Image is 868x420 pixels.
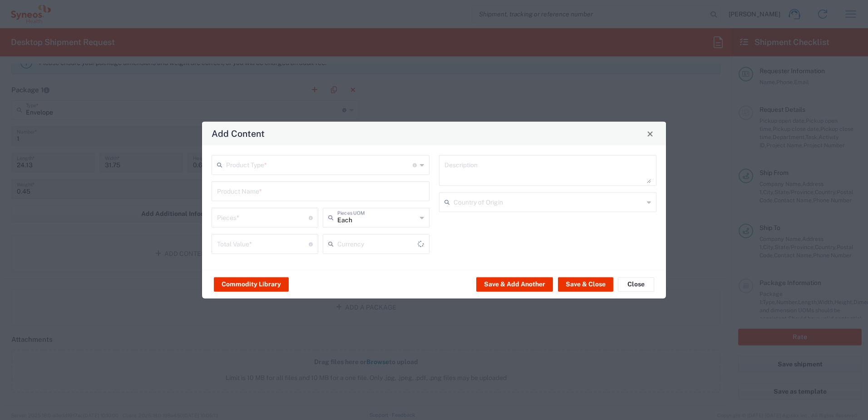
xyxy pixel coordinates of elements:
button: Close [618,277,654,291]
button: Close [644,127,656,140]
h4: Add Content [212,127,265,140]
button: Save & Add Another [476,277,553,291]
button: Commodity Library [214,277,289,291]
button: Save & Close [558,277,613,291]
